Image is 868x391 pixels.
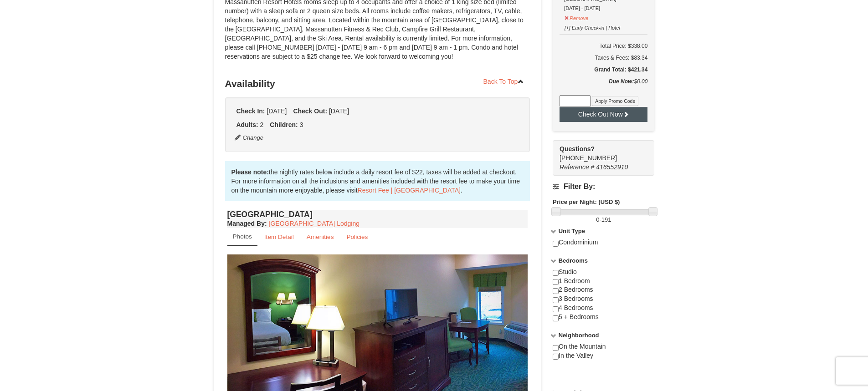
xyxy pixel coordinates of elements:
a: Resort Fee | [GEOGRAPHIC_DATA] [358,187,461,194]
strong: Check Out: [293,107,327,115]
small: Policies [346,234,368,240]
strong: Price per Night: (USD $) [553,198,620,205]
div: Studio 1 Bedroom 2 Bedrooms 3 Bedrooms 4 Bedrooms 5 + Bedrooms [553,268,654,331]
small: Photos [233,233,252,240]
span: Managed By [227,220,265,227]
a: [GEOGRAPHIC_DATA] Lodging [269,220,360,227]
h5: Grand Total: $421.34 [560,65,647,74]
small: Item Detail [264,234,294,240]
strong: Children: [270,121,298,128]
strong: Please note: [231,168,269,176]
span: Reference # [560,163,594,171]
button: [+] Early Check-in | Hotel [564,21,621,32]
strong: Bedrooms [559,257,588,264]
a: Policies [340,228,374,246]
span: 2 [260,121,264,128]
strong: Questions? [560,145,595,152]
a: Amenities [301,228,340,246]
span: 191 [601,216,611,223]
div: Taxes & Fees: $83.34 [560,53,647,62]
span: [PHONE_NUMBER] [560,144,638,162]
h3: Availability [225,75,530,93]
strong: : [227,220,267,227]
strong: Due Now: [609,78,634,85]
button: Remove [564,11,589,23]
button: Change [234,133,264,143]
h6: Total Price: $338.00 [560,41,647,51]
a: Item Detail [258,228,300,246]
h4: Filter By: [553,183,654,191]
strong: Unit Type [559,228,585,234]
span: 3 [300,121,303,128]
div: On the Mountain In the Valley [553,342,654,370]
strong: Check In: [236,107,265,115]
strong: Neighborhood [559,332,599,339]
div: $0.00 [560,77,647,95]
label: - [553,215,654,224]
a: Back To Top [478,75,530,88]
h4: [GEOGRAPHIC_DATA] [227,210,528,219]
div: the nightly rates below include a daily resort fee of $22, taxes will be added at checkout. For m... [225,161,530,201]
span: 0 [596,216,599,223]
span: [DATE] [267,107,287,115]
strong: Adults: [236,121,258,128]
div: Condominium [553,238,654,256]
button: Check Out Now [560,107,647,122]
button: Apply Promo Code [592,96,638,106]
span: [DATE] [329,107,349,115]
a: Photos [227,228,257,246]
small: Amenities [307,234,334,240]
span: 416552910 [596,163,628,171]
